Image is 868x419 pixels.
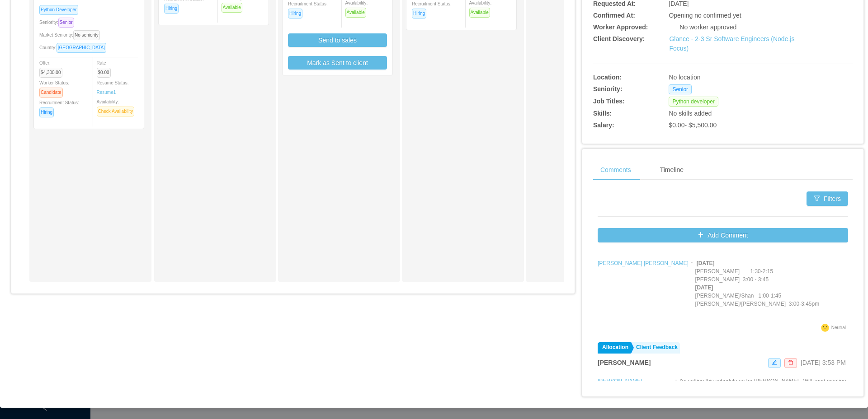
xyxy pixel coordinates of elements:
[598,228,848,242] button: icon: plusAdd Comment
[39,45,110,50] span: Country:
[695,259,819,308] p: [PERSON_NAME] 1:30-2:15 [PERSON_NAME] 3:00 - 3:45 [PERSON_NAME]/Shan 1:00-1:45 [PERSON_NAME]/[PER...
[831,325,846,330] span: Neutral
[164,4,179,14] span: Hiring
[807,191,848,206] button: icon: filterFilters
[97,80,129,95] span: Resume Status:
[697,260,715,266] strong: [DATE]
[598,342,631,354] a: Allocation
[57,43,106,53] span: [GEOGRAPHIC_DATA]
[97,99,138,114] span: Availability:
[679,23,736,31] span: No worker approved
[39,68,62,78] span: $4,300.00
[412,1,452,16] span: Recruitment Status:
[412,9,426,19] span: Hiring
[653,160,691,180] div: Timeline
[222,3,242,13] span: Available
[598,260,689,266] a: [PERSON_NAME] [PERSON_NAME]
[593,121,614,129] b: Salary:
[632,342,680,354] a: Client Feedback
[691,257,693,321] div: -
[593,85,623,93] b: Seniority:
[288,33,387,47] button: Send to sales
[288,9,302,19] span: Hiring
[39,107,54,117] span: Hiring
[97,68,111,78] span: $0.00
[58,18,74,28] span: Senior
[598,359,651,366] strong: [PERSON_NAME]
[288,56,387,70] button: Mark as Sent to client
[97,61,114,75] span: Rate
[669,35,794,52] a: Glance - 2-3 Sr Software Engineers (Node.js Focus)
[39,100,79,115] span: Recruitment Status:
[669,110,712,117] span: No skills added
[39,33,104,37] span: Market Seniority:
[288,1,328,16] span: Recruitment Status:
[39,88,63,98] span: Candidate
[772,360,777,365] i: icon: edit
[345,8,366,18] span: Available
[97,107,135,116] span: Check Availability
[469,8,490,18] span: Available
[695,284,713,291] strong: [DATE]
[39,20,78,25] span: Seniority:
[469,0,494,15] span: Availability:
[669,84,692,94] span: Senior
[593,12,635,19] b: Confirmed At:
[801,359,846,366] span: [DATE] 3:53 PM
[593,98,625,105] b: Job Titles:
[593,23,648,31] b: Worker Approved:
[97,89,116,96] a: Resume1
[39,5,78,15] span: Python Developer
[39,80,69,95] span: Worker Status:
[593,74,622,81] b: Location:
[669,12,741,19] span: Opening no confirmed yet
[39,61,66,75] span: Offer:
[593,110,612,117] b: Skills:
[679,377,848,393] p: I'm setting this schedule up for [PERSON_NAME]. Will send meeting requests soon.
[669,121,717,129] span: $0.00 - $5,500.00
[73,30,100,40] span: No seniority
[788,360,793,365] i: icon: delete
[669,97,718,107] span: Python developer
[345,0,370,15] span: Availability:
[593,160,638,180] div: Comments
[669,73,798,82] div: No location
[598,378,642,392] a: [PERSON_NAME] [PERSON_NAME]
[593,35,645,42] b: Client Discovery:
